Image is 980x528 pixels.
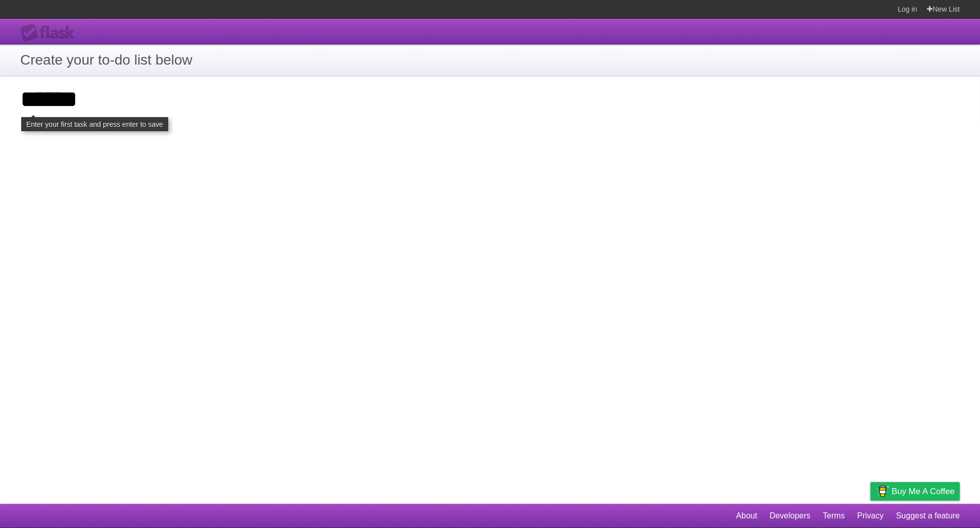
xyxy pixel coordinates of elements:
[20,24,81,42] div: Flask
[823,506,845,525] a: Terms
[896,506,960,525] a: Suggest a feature
[857,506,884,525] a: Privacy
[870,482,960,501] a: Buy me a coffee
[20,49,960,71] h1: Create your to-do list below
[736,506,757,525] a: About
[769,506,810,525] a: Developers
[892,483,955,500] span: Buy me a coffee
[875,483,889,500] img: Buy me a coffee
